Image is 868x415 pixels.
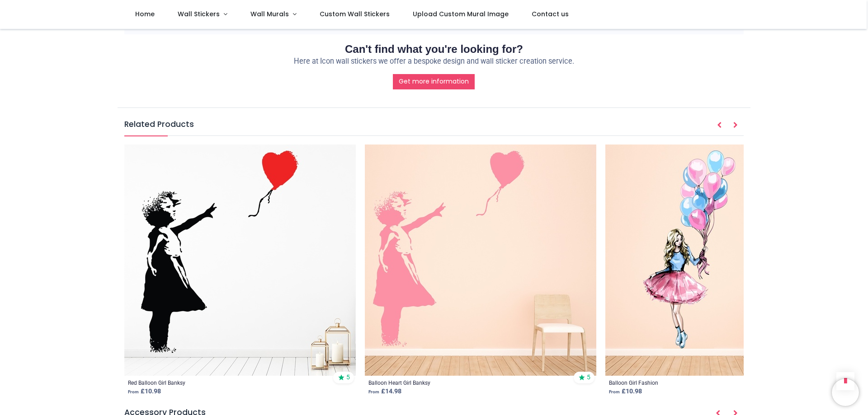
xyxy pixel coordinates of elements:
[124,42,744,57] h2: Can't find what you're looking for?
[393,74,475,89] a: Get more information
[368,379,430,387] a: Balloon Heart Girl Banksy
[346,373,350,382] span: 5
[832,379,859,406] iframe: Brevo live chat
[320,9,390,19] span: Custom Wall Stickers
[368,387,401,395] strong: £ 14.98
[178,9,220,19] span: Wall Stickers
[609,389,620,394] span: From
[128,387,161,395] strong: £ 10.98
[365,145,596,376] img: Balloon Heart Girl Banksy Wall Sticker
[135,9,155,19] span: Home
[711,118,727,133] button: Prev
[124,119,744,136] h5: Related Products
[727,118,744,133] button: Next
[128,379,185,387] a: Red Balloon Girl Banksy
[124,145,356,376] img: Red Balloon Girl Banksy Wall Sticker
[250,9,289,19] span: Wall Murals
[368,389,379,394] span: From
[124,56,744,67] p: Here at Icon wall stickers we offer a bespoke design and wall sticker creation service.
[128,389,139,394] span: From
[413,9,509,19] span: Upload Custom Mural Image
[609,387,642,395] strong: £ 10.98
[587,373,590,382] span: 5
[532,9,569,19] span: Contact us
[609,379,658,387] a: Balloon Girl Fashion
[605,145,837,376] img: Balloon Girl Fashion Wall Sticker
